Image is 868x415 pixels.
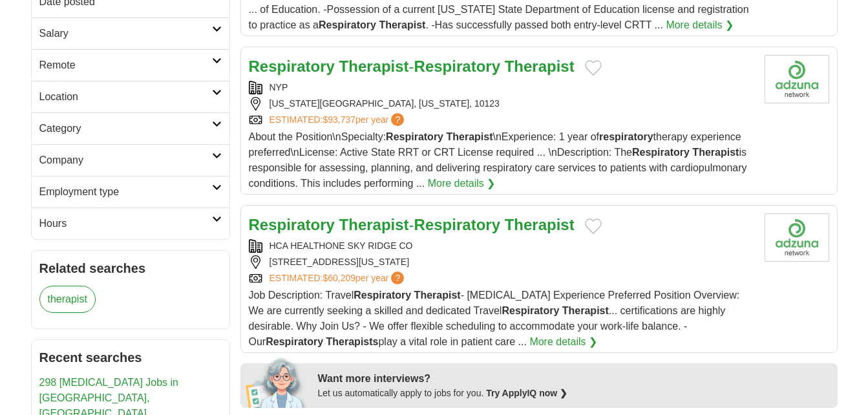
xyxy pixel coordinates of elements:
h2: Location [39,89,212,105]
div: [STREET_ADDRESS][US_STATE] [249,255,754,269]
strong: Therapist [505,216,575,233]
a: ESTIMATED:$93,737per year? [270,113,407,127]
a: Respiratory Therapist-Respiratory Therapist [249,58,575,75]
span: About the Position\nSpecialty: \nExperience: 1 year of therapy experience preferred\nLicense: Act... [249,131,747,189]
h2: Remote [39,58,212,73]
strong: Respiratory [386,131,443,142]
strong: Therapist [379,19,425,30]
div: Want more interviews? [318,371,830,387]
strong: Therapist [414,290,461,301]
a: More details ❯ [529,334,597,350]
a: Category [32,112,229,144]
h2: Related searches [39,259,222,278]
button: Add to favorite jobs [585,218,602,234]
img: Company logo [765,213,829,262]
a: therapist [39,286,96,313]
span: ? [391,113,404,126]
a: ESTIMATED:$60,209per year? [270,271,407,285]
strong: Respiratory [266,336,323,347]
a: Salary [32,17,229,49]
strong: Respiratory [249,216,335,233]
div: HCA HEALTHONE SKY RIDGE CO [249,239,754,253]
a: Company [32,144,229,176]
span: ... of Education. -Possession of a current [US_STATE] State Department of Education license and r... [249,4,749,30]
strong: Respiratory [414,216,500,233]
span: ? [391,271,404,284]
a: More details ❯ [428,176,496,191]
strong: Respiratory [319,19,376,30]
strong: Therapist [339,58,409,75]
a: Remote [32,49,229,81]
a: Hours [32,207,229,239]
div: Let us automatically apply to jobs for you. [318,387,830,400]
span: $60,209 [323,273,355,283]
h2: Employment type [39,184,212,200]
strong: Therapist [692,147,739,158]
h2: Recent searches [39,348,222,367]
h2: Salary [39,26,212,41]
strong: Respiratory [632,147,690,158]
img: apply-iq-scientist.png [246,356,308,408]
strong: Respiratory [502,305,559,316]
a: More details ❯ [666,17,734,33]
button: Add to favorite jobs [585,60,602,76]
h2: Company [39,153,212,168]
strong: Therapists [326,336,379,347]
strong: Therapist [505,58,575,75]
strong: Therapist [446,131,492,142]
span: Job Description: Travel - [MEDICAL_DATA] Experience Preferred Position Overview: We are currently... [249,290,740,347]
a: Respiratory Therapist-Respiratory Therapist [249,216,575,233]
h2: Category [39,121,212,136]
div: [US_STATE][GEOGRAPHIC_DATA], [US_STATE], 10123 [249,97,754,111]
strong: Respiratory [354,290,411,301]
strong: Therapist [339,216,409,233]
strong: Therapist [562,305,609,316]
a: Location [32,81,229,112]
img: Company logo [765,55,829,103]
strong: Respiratory [414,58,500,75]
strong: respiratory [599,131,653,142]
a: Employment type [32,176,229,207]
h2: Hours [39,216,212,231]
div: NYP [249,81,754,94]
span: $93,737 [323,114,355,125]
a: Try ApplyIQ now ❯ [486,388,567,398]
strong: Respiratory [249,58,335,75]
